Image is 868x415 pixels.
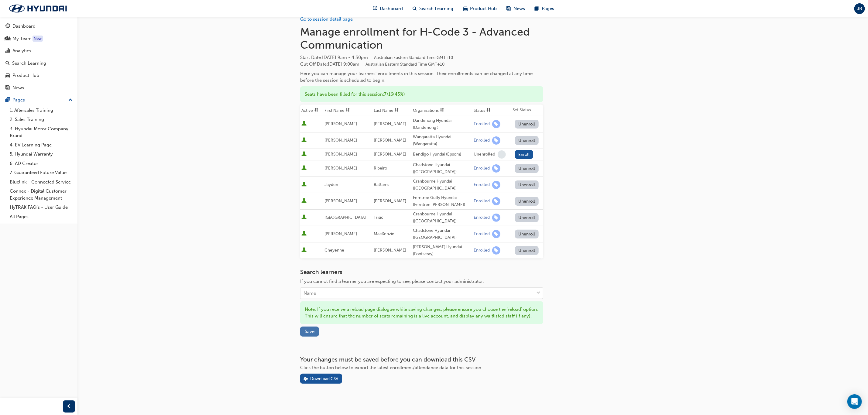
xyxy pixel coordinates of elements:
span: Ribeiro [374,166,387,171]
a: 3. Hyundai Motor Company Brand [7,124,75,140]
th: Toggle SortBy [372,105,412,116]
span: User is active [301,121,307,127]
div: Seats have been filled for this session : 7 / 16 ( 43% ) [300,86,543,102]
a: Analytics [2,45,75,57]
span: down-icon [536,289,540,297]
button: Pages [2,94,75,106]
div: Ferntree Gully Hyundai (Ferntree [PERSON_NAME]) [413,194,471,208]
span: up-icon [68,96,73,104]
a: search-iconSearch Learning [408,2,458,15]
span: User is active [301,182,307,188]
div: Download CSV [310,376,338,381]
span: guage-icon [373,5,378,12]
a: 4. EV Learning Page [7,140,75,150]
div: My Team [12,35,32,42]
th: Toggle SortBy [323,105,372,116]
a: Go to session detail page [300,16,353,22]
span: Trisic [374,215,383,220]
span: [PERSON_NAME] [374,152,406,157]
button: Unenroll [515,197,539,206]
span: learningRecordVerb_ENROLL-icon [492,246,500,255]
a: Product Hub [2,70,75,81]
span: prev-icon [67,403,71,410]
span: sorting-icon [314,108,318,113]
span: News [514,5,525,12]
div: Product Hub [12,72,39,79]
span: Pages [542,5,554,12]
div: Cranbourne Hyundai ([GEOGRAPHIC_DATA]) [413,211,471,225]
div: Chadstone Hyundai ([GEOGRAPHIC_DATA]) [413,162,471,175]
span: sorting-icon [440,108,444,113]
div: Unenrolled [474,152,495,157]
div: Here you can manage your learners' enrollments in this session. Their enrollments can be changed ... [300,70,543,84]
a: Connex - Digital Customer Experience Management [7,187,75,203]
span: learningRecordVerb_ENROLL-icon [492,136,500,145]
th: Set Status [511,105,543,116]
span: Save [305,329,314,334]
span: User is active [301,214,307,221]
span: learningRecordVerb_ENROLL-icon [492,181,500,189]
button: Unenroll [515,180,539,189]
span: JB [857,5,863,12]
span: pages-icon [5,98,10,103]
a: HyTRAK FAQ's - User Guide [7,203,75,212]
a: 1. Aftersales Training [7,106,75,115]
span: sorting-icon [346,108,350,113]
a: news-iconNews [502,2,530,15]
button: Unenroll [515,246,539,255]
a: 6. AD Creator [7,159,75,168]
span: User is active [301,151,307,157]
span: [PERSON_NAME] [324,138,357,143]
button: Unenroll [515,136,539,145]
a: Bluelink - Connected Service [7,177,75,187]
button: Unenroll [515,120,539,129]
span: Jayden [324,182,338,187]
span: learningRecordVerb_ENROLL-icon [492,197,500,205]
span: Cut Off Date : [DATE] 9:00am [300,61,444,67]
th: Toggle SortBy [300,105,323,116]
h1: Manage enrollment for H-Code 3 - Advanced Communication [300,25,543,52]
div: Dashboard [12,23,36,30]
span: Cheyenne [324,248,344,253]
a: My Team [2,33,75,44]
span: download-icon [304,377,308,382]
div: Pages [12,97,25,104]
a: News [2,82,75,94]
span: [PERSON_NAME] [324,198,357,204]
div: Open Intercom Messenger [847,394,862,409]
span: search-icon [413,5,417,12]
button: DashboardMy TeamAnalyticsSearch LearningProduct HubNews [2,19,75,94]
span: [GEOGRAPHIC_DATA] [324,215,366,220]
div: Enrolled [474,248,490,253]
span: [PERSON_NAME] [374,121,406,126]
div: Bendigo Hyundai (Epsom) [413,151,471,158]
div: Enrolled [474,166,490,171]
a: Search Learning [2,58,75,69]
span: learningRecordVerb_ENROLL-icon [492,214,500,222]
div: [PERSON_NAME] Hyundai (Footscray) [413,244,471,257]
div: Dandenong Hyundai (Dandenong ) [413,117,471,131]
span: User is active [301,137,307,143]
a: 5. Hyundai Warranty [7,149,75,159]
img: Trak [3,2,73,15]
div: News [12,84,24,91]
div: Search Learning [12,60,46,67]
span: car-icon [463,5,468,12]
span: learningRecordVerb_ENROLL-icon [492,230,500,238]
span: [PERSON_NAME] [324,121,357,126]
span: Australian Eastern Standard Time GMT+10 [365,62,444,67]
h3: Your changes must be saved before you can download this CSV [300,356,543,363]
div: Enrolled [474,231,490,237]
span: Search Learning [420,5,454,12]
div: Enrolled [474,198,490,204]
span: User is active [301,198,307,204]
span: learningRecordVerb_ENROLL-icon [492,120,500,128]
span: User is active [301,247,307,253]
th: Toggle SortBy [472,105,511,116]
span: [PERSON_NAME] [374,198,406,204]
span: search-icon [5,61,10,66]
h3: Search learners [300,269,543,276]
span: Start Date : [300,54,543,61]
